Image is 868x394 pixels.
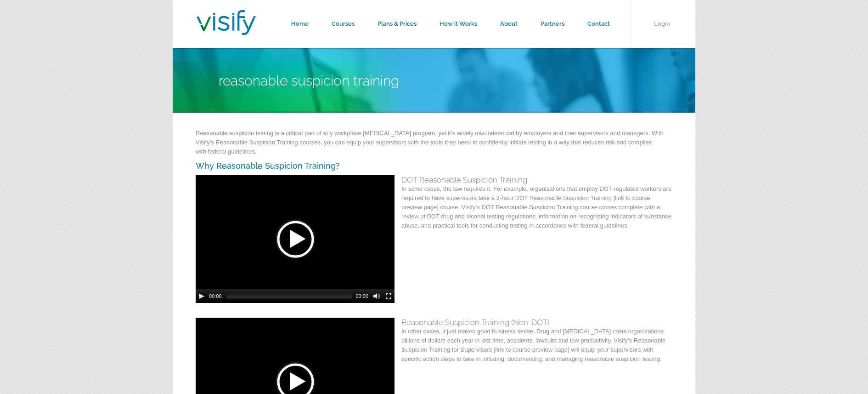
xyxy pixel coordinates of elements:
[196,175,672,184] h4: DOT Reasonable Suspicion Training
[355,293,368,299] span: 00:00
[196,161,672,171] h3: Why Reasonable Suspicion Training?
[196,318,672,327] h4: Reasonable Suspicion Training (Non-DOT)
[196,327,672,368] p: In other cases, it just makes good business sense. Drug and [MEDICAL_DATA] costs organizations bi...
[196,184,672,235] p: In some cases, the law requires it. For example, organizations that employ DOT-regulated workers ...
[209,293,222,299] span: 00:00
[385,292,392,300] button: Fullscreen
[198,292,205,300] button: Play/Pause
[373,292,380,300] button: Mute Toggle
[219,73,399,89] span: Reasonable Suspicion Training
[196,129,672,161] p: Reasonable suspicion testing is a critical part of any workplace [MEDICAL_DATA] program, yet it’s...
[197,24,256,38] a: Visify Training
[197,10,256,35] img: Visify Training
